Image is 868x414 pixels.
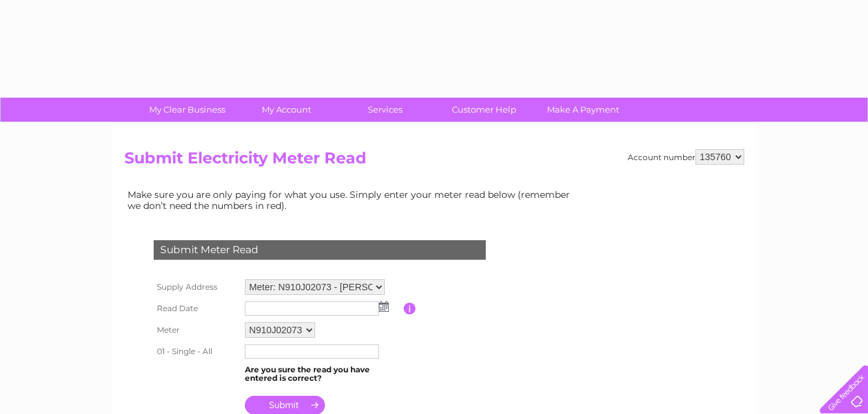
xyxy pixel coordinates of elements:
a: My Clear Business [133,98,241,122]
input: Information [404,303,416,314]
div: Submit Meter Read [154,240,486,260]
th: Supply Address [150,276,242,298]
th: 01 - Single - All [150,341,242,362]
th: Read Date [150,298,242,319]
div: Account number [628,149,744,165]
h2: Submit Electricity Meter Read [124,149,744,174]
a: My Account [232,98,340,122]
a: Services [331,98,439,122]
img: ... [379,301,389,312]
th: Meter [150,319,242,341]
td: Are you sure the read you have entered is correct? [242,362,404,387]
td: Make sure you are only paying for what you use. Simply enter your meter read below (remember we d... [124,186,580,214]
a: Make A Payment [529,98,637,122]
a: Customer Help [430,98,538,122]
input: Submit [245,396,325,414]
